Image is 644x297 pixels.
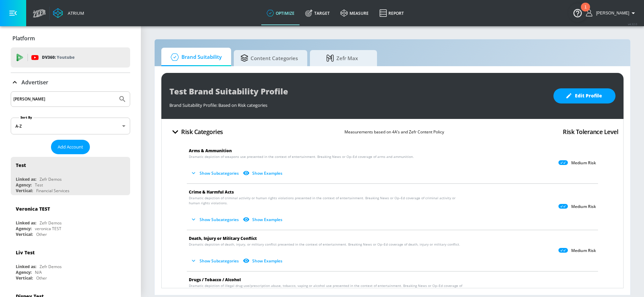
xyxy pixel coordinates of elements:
p: Medium Risk [571,204,596,209]
a: measure [335,1,374,25]
div: Financial Services [36,188,69,194]
div: Liv TestLinked as:Zefr DemosAgency:N/AVertical:Other [11,244,130,283]
span: Dramatic depiction of criminal activity or human rights violations presented in the context of en... [189,196,466,206]
div: Agency: [16,269,32,275]
div: Vertical: [16,275,33,281]
div: Veronica TEST [16,206,50,212]
span: login as: anthony.rios@zefr.com [593,11,629,15]
div: Platform [11,29,130,48]
div: Advertiser [11,73,130,92]
span: Zefr Max [317,50,368,66]
div: DV360: Youtube [11,47,130,68]
div: 1 [584,7,587,16]
div: TestLinked as:Zefr DemosAgency:TestVertical:Financial Services [11,157,130,195]
span: Arms & Ammunition [189,148,232,154]
div: Atrium [65,10,84,16]
span: Edit Profile [567,92,602,100]
div: Linked as: [16,176,36,182]
div: A-Z [11,118,130,134]
div: Vertical: [16,188,33,194]
div: Other [36,231,47,237]
div: Brand Suitability Profile: Based on Risk categories [169,99,547,108]
button: Risk Categories [167,124,226,140]
button: Show Subcategories [189,168,241,179]
div: Linked as: [16,264,36,269]
span: Dramatic depiction of illegal drug use/prescription abuse, tobacco, vaping or alcohol use present... [189,283,466,293]
span: Brand Suitability [168,49,222,65]
label: Sort By [19,115,34,120]
h4: Risk Tolerance Level [563,127,618,136]
button: Submit Search [115,92,130,107]
p: Advertiser [21,79,48,86]
span: Death, Injury or Military Conflict [189,236,257,241]
span: Drugs / Tobacco / Alcohol [189,277,241,283]
p: Measurements based on 4A’s and Zefr Content Policy [344,128,444,135]
button: Add Account [51,140,90,154]
div: Vertical: [16,231,33,237]
button: Edit Profile [553,88,615,103]
div: Veronica TESTLinked as:Zefr DemosAgency:veronica TESTVertical:Other [11,201,130,239]
div: Test [16,162,26,168]
p: Medium Risk [571,248,596,253]
p: Platform [12,35,35,42]
div: N/A [35,269,42,275]
div: Zefr Demos [40,176,62,182]
span: Dramatic depiction of weapons use presented in the context of entertainment. Breaking News or Op–... [189,154,414,159]
p: Youtube [57,54,74,61]
p: DV360: [42,54,74,61]
a: Atrium [53,8,84,18]
button: Show Examples [241,255,285,266]
div: Agency: [16,226,32,231]
span: Content Categories [240,50,298,66]
div: Other [36,275,47,281]
span: Crime & Harmful Acts [189,189,234,195]
div: Zefr Demos [40,220,62,226]
button: Show Examples [241,168,285,179]
a: Report [374,1,409,25]
span: Dramatic depiction of death, injury, or military conflict presented in the context of entertainme... [189,242,460,247]
div: Liv Test [16,249,35,256]
span: Add Account [58,143,83,151]
input: Search by name [13,95,115,103]
div: Linked as: [16,220,36,226]
div: Zefr Demos [40,264,62,269]
h4: Risk Categories [181,127,223,136]
p: Medium Risk [571,160,596,166]
button: Show Examples [241,214,285,225]
a: optimize [261,1,300,25]
button: Open Resource Center, 1 new notification [568,3,587,22]
button: Show Subcategories [189,255,241,266]
div: Test [35,182,43,188]
button: [PERSON_NAME] [586,9,637,17]
div: Agency: [16,182,32,188]
button: Show Subcategories [189,214,241,225]
span: v 4.32.0 [628,22,637,26]
a: Target [300,1,335,25]
div: veronica TEST [35,226,61,231]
